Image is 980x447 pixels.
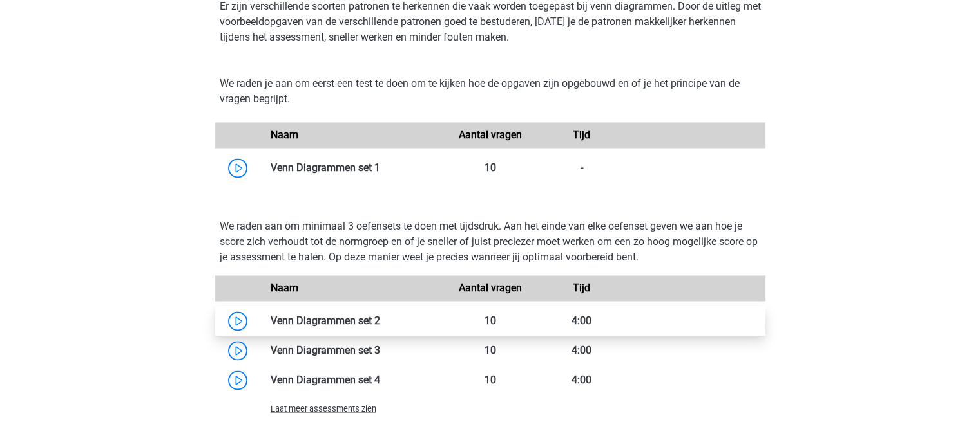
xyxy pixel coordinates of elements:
p: We raden je aan om eerst een test te doen om te kijken hoe de opgaven zijn opgebouwd en of je het... [220,76,761,107]
div: Naam [261,127,445,143]
div: Aantal vragen [444,280,535,296]
p: We raden aan om minimaal 3 oefensets te doen met tijdsdruk. Aan het einde van elke oefenset geven... [220,219,761,265]
div: Venn Diagrammen set 2 [261,313,445,329]
div: Tijd [536,280,628,296]
span: Laat meer assessments zien [271,403,376,413]
div: Naam [261,280,445,296]
div: Tijd [536,127,628,143]
div: Aantal vragen [444,127,535,143]
div: Venn Diagrammen set 3 [261,343,445,358]
div: Venn Diagrammen set 4 [261,372,445,388]
div: Venn Diagrammen set 1 [261,160,445,176]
